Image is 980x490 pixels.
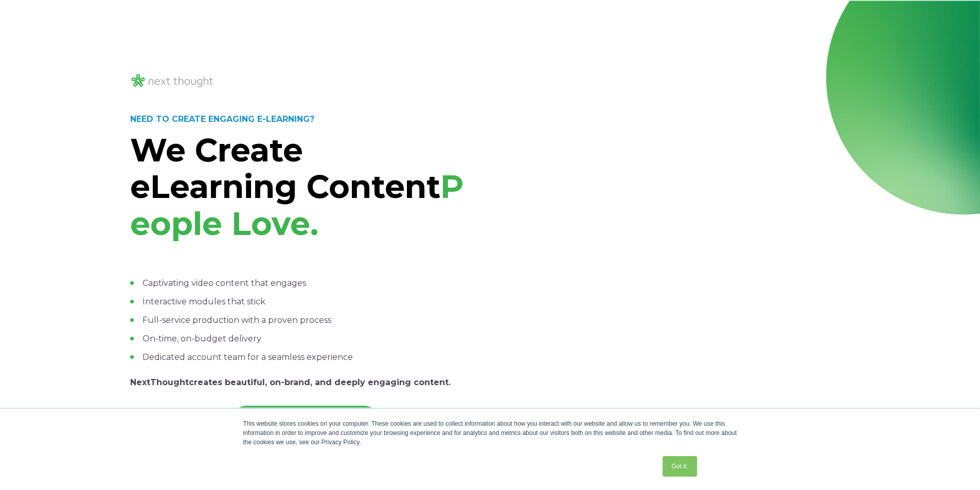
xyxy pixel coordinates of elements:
[243,419,737,447] div: This website stores cookies on your computer. These cookies are used to collect information about...
[130,131,440,206] strong: We Create eLearning Content
[233,406,378,432] a: GET YOUR FREE QUOTE
[189,377,451,387] span: creates beautiful, on-brand, and deeply engaging content.
[130,114,314,124] strong: NEED TO CREATE ENGAGING E-LEARNING?
[530,109,818,271] iframe: Next-Gen Learning Experiences
[663,456,697,477] a: Got it.
[130,72,215,89] img: NT_Logo_LightMode
[142,297,265,306] span: Interactive modules that stick
[142,352,353,362] span: Dedicated account team for a seamless experience
[130,167,464,243] span: People Love.
[142,334,261,343] span: On-time, on-budget delivery
[142,315,331,325] span: Full-service production with a proven process
[142,278,306,288] span: Captivating video content that engages
[130,377,189,387] strong: NextThought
